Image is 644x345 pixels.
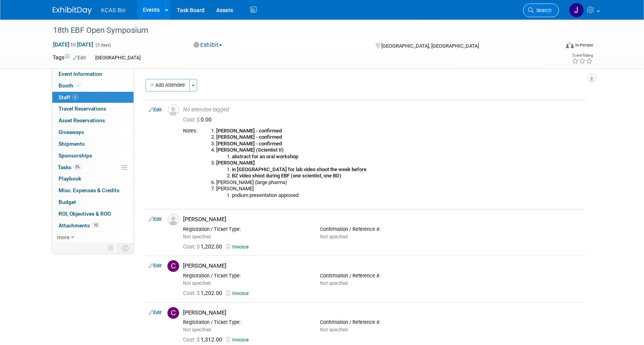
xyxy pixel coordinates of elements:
a: Invoice [226,244,252,250]
a: Search [523,4,559,17]
span: Cost: $ [183,243,201,250]
img: Associate-Profile-5.png [167,214,179,225]
b: [PERSON_NAME] - confirmed [216,134,282,140]
span: 1,312.00 [183,336,225,343]
li: [PERSON_NAME] (large pharma) [216,179,582,186]
span: Booth [59,82,82,89]
div: [PERSON_NAME] [183,216,582,223]
div: Registration / Ticket Type: [183,273,308,279]
img: Format-Inperson.png [566,42,574,48]
div: Confirmation / Reference #: [320,273,445,279]
img: Unassigned-User-Icon.png [167,104,179,116]
img: Jason Hannah [569,3,584,18]
span: Not specified [320,234,348,240]
a: Invoice [226,290,252,296]
a: Booth [52,80,133,91]
div: Event Format [513,41,593,52]
span: Sponsorships [59,152,92,159]
span: [DATE] [DATE] [53,41,94,48]
td: Tags [53,54,86,63]
span: Misc. Expenses & Credits [59,187,119,193]
div: Confirmation / Reference #: [320,226,445,232]
a: Playbook [52,173,133,184]
a: Edit [149,310,162,315]
span: more [57,234,69,240]
div: 18th EBF Open Symposium [50,23,547,38]
div: [PERSON_NAME] [183,309,582,316]
span: Tasks [58,164,82,170]
a: Travel Reservations [52,103,133,114]
span: 1,202.00 [183,243,225,250]
span: Not specified [183,281,211,286]
a: Edit [149,107,162,113]
a: more [52,232,133,243]
span: Giveaways [59,129,84,135]
a: Event Information [52,68,133,80]
a: Asset Reservations [52,115,133,126]
a: Misc. Expenses & Credits [52,185,133,196]
b: BZ video shoot during EBF (one scientist, one BD) [232,173,342,179]
span: 1,202.00 [183,290,225,296]
span: 6 [72,94,78,100]
span: Event Information [59,71,102,77]
span: to [69,41,77,48]
a: Attachments10 [52,220,133,231]
b: abstract for an oral workshop [232,154,298,159]
td: Personalize Event Tab Strip [104,243,118,253]
span: Not specified [183,327,211,332]
span: 10 [92,222,100,228]
i: Booth reservation complete [77,83,81,88]
div: No attendee tagged [183,106,582,113]
div: Notes: [183,128,197,134]
li: podium presentation approved [232,192,582,199]
span: Cost: $ [183,336,201,343]
span: ROI, Objectives & ROO [59,211,111,217]
img: C.jpg [167,307,179,319]
a: Tasks0% [52,162,133,173]
li: [PERSON_NAME] [216,186,582,198]
b: [PERSON_NAME] (Scientist II) [216,147,284,153]
span: Playbook [59,175,81,182]
span: Not specified [320,281,348,286]
span: Shipments [59,141,85,147]
a: Budget [52,197,133,208]
span: (3 days) [95,43,111,48]
td: Toggle Event Tabs [118,243,134,253]
a: Edit [149,263,162,268]
a: Edit [149,216,162,222]
span: Staff [59,94,78,100]
span: Cost: $ [183,290,201,296]
span: Asset Reservations [59,117,105,123]
a: Shipments [52,138,133,150]
span: Travel Reservations [59,105,106,112]
span: Cost: $ [183,116,201,123]
span: Budget [59,199,76,205]
a: Sponsorships [52,150,133,161]
div: Registration / Ticket Type: [183,226,308,232]
a: Giveaways [52,127,133,138]
b: [PERSON_NAME] [216,160,255,166]
button: Add Attendee [146,79,190,91]
div: [PERSON_NAME] [183,262,582,270]
button: Exhibit [191,41,225,49]
div: Confirmation / Reference #: [320,319,445,325]
a: Invoice [226,337,252,343]
img: ExhibitDay [53,7,92,14]
span: 0.00 [183,116,215,123]
b: [PERSON_NAME] - confirmed [216,128,282,134]
span: Search [534,7,551,13]
span: Attachments [59,222,100,229]
a: Edit [73,55,86,61]
span: Not specified [320,327,348,332]
span: [GEOGRAPHIC_DATA], [GEOGRAPHIC_DATA] [381,43,479,49]
div: [GEOGRAPHIC_DATA] [93,54,143,62]
a: ROI, Objectives & ROO [52,208,133,220]
img: C.jpg [167,260,179,272]
div: Registration / Ticket Type: [183,319,308,325]
a: Staff6 [52,92,133,103]
span: KCAS Bio [101,7,125,13]
b: in [GEOGRAPHIC_DATA] for lab video shoot the week before [232,166,366,172]
b: [PERSON_NAME] - confirmed [216,141,282,147]
div: Event Rating [572,54,593,57]
span: 0% [73,164,82,170]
